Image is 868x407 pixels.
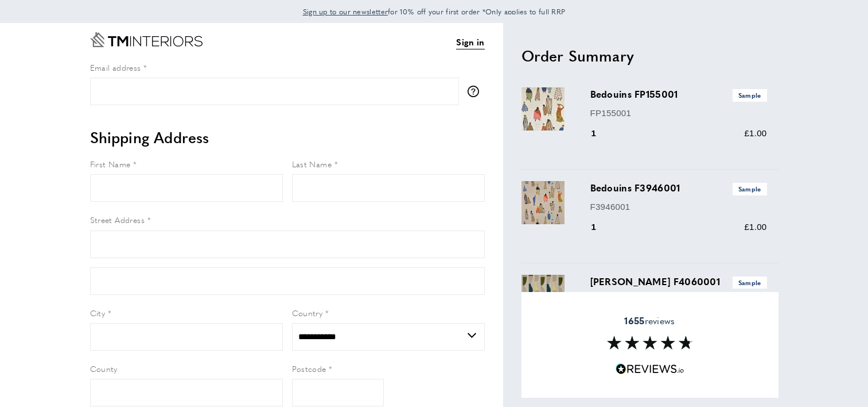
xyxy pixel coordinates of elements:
h3: Bedouins FP155001 [590,87,767,101]
div: 1 [590,220,613,234]
img: Reviews.io 5 stars [616,364,684,375]
a: Go to Home page [90,32,203,47]
span: Country [292,307,323,318]
span: Postcode [292,363,326,374]
span: reviews [624,315,675,327]
span: Sample [733,183,767,195]
div: 1 [590,126,613,140]
button: More information [468,86,485,97]
a: Sign in [456,35,484,49]
span: £1.00 [744,222,766,232]
span: County [90,363,118,374]
h3: [PERSON_NAME] F4060001 [590,275,767,289]
span: City [90,307,106,318]
span: Sample [733,89,767,101]
h2: Shipping Address [90,127,485,148]
a: Sign up to our newsletter [303,6,388,17]
span: Email address [90,62,141,73]
span: First Name [90,158,131,170]
span: for 10% off your first order *Only applies to full RRP [303,6,566,17]
strong: 1655 [624,314,644,327]
h3: Bedouins F3946001 [590,181,767,195]
span: £1.00 [744,128,766,138]
p: FP155001 [590,106,767,120]
span: Sample [733,277,767,289]
p: F3946001 [590,200,767,214]
img: Bedouins F3946001 [521,181,565,224]
img: Bedouins FP155001 [521,87,565,130]
h2: Order Summary [521,45,779,66]
span: Street Address [90,214,145,225]
span: Last Name [292,158,332,170]
img: Reviews section [607,336,693,350]
span: Sign up to our newsletter [303,6,388,17]
img: Benny F4060001 [521,275,565,318]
